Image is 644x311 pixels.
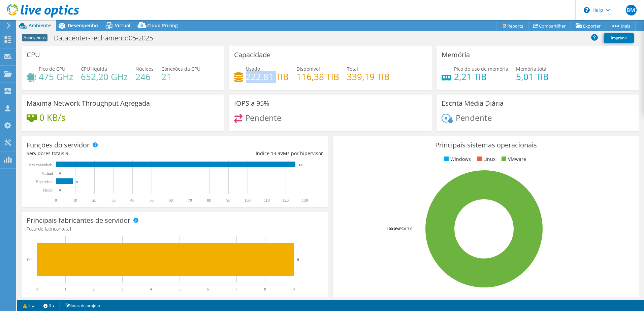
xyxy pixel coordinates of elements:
text: 1 [64,287,66,291]
h4: Total de fabricantes: [27,225,323,233]
span: Ambiente [29,22,51,29]
tspan: ESXi 7.0 [399,226,412,231]
h4: 116,38 TiB [296,73,339,80]
text: VM convidada [28,163,53,167]
text: Hipervisor [36,179,53,184]
h3: Principais fabricantes de servidor [27,217,130,224]
text: 8 [264,287,266,291]
text: 30 [111,198,116,203]
h3: Capacidade [234,51,270,59]
h3: Maxima Network Throughput Agregada [27,100,150,107]
text: 130 [302,198,308,203]
text: 0 [59,172,61,175]
span: Anonymous [22,34,47,41]
h3: Funções do servidor [27,141,90,149]
div: Servidores totais: [27,150,175,157]
span: Pendente [245,112,281,123]
span: Cloud Pricing [147,22,178,29]
span: Total [347,66,358,72]
text: 3 [121,287,123,291]
h4: 475 GHz [39,73,73,80]
h4: 246 [135,73,154,80]
text: 125 [299,163,303,167]
text: 40 [130,198,134,203]
tspan: 100.0% [387,226,399,231]
text: 20 [92,198,96,203]
text: 0 [55,198,57,203]
li: Linux [475,155,495,163]
span: Conexões da CPU [161,66,200,72]
tspan: Físico [43,188,53,193]
h4: 339,19 TiB [347,73,390,80]
span: Memória total [516,66,548,72]
text: 6 [207,287,209,291]
a: Mais [606,21,636,31]
text: 70 [188,198,192,203]
span: 9 [66,150,68,157]
text: 10 [73,198,77,203]
text: 60 [169,198,173,203]
h3: Memória [442,51,470,59]
a: Notas do projeto [59,301,105,310]
a: Compartilhar [528,21,571,31]
li: VMware [500,155,526,163]
h4: 0 KB/s [39,114,65,121]
text: 7 [235,287,237,291]
text: 4 [150,287,152,291]
text: 9 [297,257,299,262]
li: Windows [442,155,471,163]
span: Desempenho [68,22,98,29]
span: BM [626,5,637,15]
span: CPU líquida [81,66,107,72]
span: Pico de CPU [39,66,65,72]
text: 120 [283,198,289,203]
text: 80 [207,198,211,203]
text: Virtual [42,171,53,176]
text: 110 [264,198,270,203]
span: Virtual [115,22,130,29]
span: Pendente [456,112,492,123]
text: 5 [179,287,181,291]
text: 50 [150,198,154,203]
h3: CPU [27,51,40,59]
span: Pico do uso de memória [454,66,508,72]
a: Imprimir [604,33,634,43]
text: 0 [59,188,61,192]
text: 0 [36,287,38,291]
span: Núcleos [135,66,154,72]
text: 9 [293,287,295,291]
text: 100 [245,198,251,203]
h3: Escrita Média Diária [442,100,504,107]
text: 9 [76,180,78,183]
span: 13.9 [271,150,280,157]
h4: 21 [161,73,200,80]
span: 1 [69,226,72,232]
div: Índice: VMs por hipervisor [175,150,323,157]
h3: IOPS a 95% [234,100,269,107]
h1: Datacenter-Fechamento05-2025 [51,34,163,42]
h4: 5,01 TiB [516,73,549,80]
text: Dell [27,257,34,262]
a: 3 [39,301,60,310]
text: 2 [93,287,95,291]
span: Disponível [296,66,320,72]
a: Reports [496,21,528,31]
a: 2 [18,301,39,310]
h3: Principais sistemas operacionais [338,141,634,149]
h4: 222,81 TiB [246,73,289,80]
text: 90 [226,198,230,203]
svg: \n [584,7,590,13]
h4: 2,21 TiB [454,73,508,80]
span: Usado [246,66,260,72]
h4: 652,20 GHz [81,73,128,80]
a: Exportar [571,21,606,31]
